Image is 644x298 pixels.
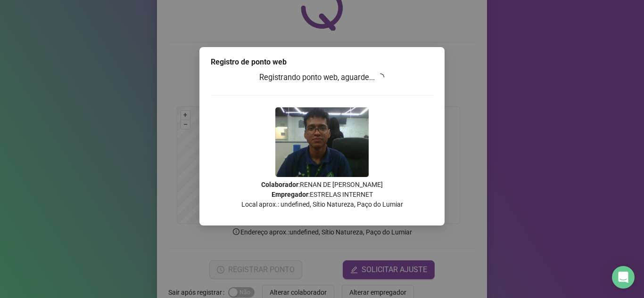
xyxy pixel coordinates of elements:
strong: Colaborador [261,181,298,188]
p: : RENAN DE [PERSON_NAME] : ESTRELAS INTERNET Local aprox.: undefined, Sítio Natureza, Paço do Lumiar [211,180,433,209]
strong: Empregador [272,191,308,198]
h3: Registrando ponto web, aguarde... [211,72,433,84]
img: 2Q== [275,107,369,177]
div: Open Intercom Messenger [612,266,635,289]
span: loading [376,72,386,82]
div: Registro de ponto web [211,56,433,68]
